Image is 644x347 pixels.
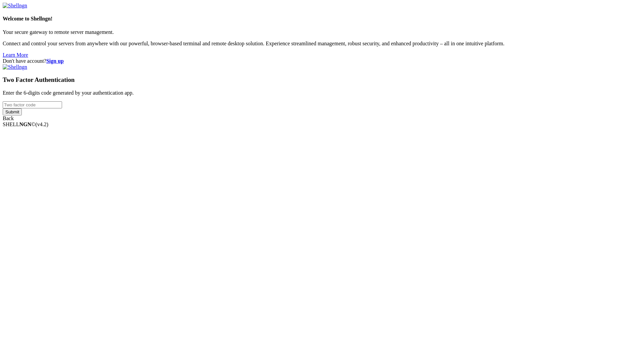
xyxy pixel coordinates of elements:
[3,108,22,115] input: Submit
[3,121,48,127] span: SHELL ©
[3,64,27,70] img: Shellngn
[3,90,641,96] p: Enter the 6-digits code generated by your authentication app.
[3,3,27,9] img: Shellngn
[36,121,49,127] span: 4.2.0
[3,29,641,35] p: Your secure gateway to remote server management.
[3,58,641,64] div: Don't have account?
[3,101,62,108] input: Two factor code
[19,121,32,127] b: NGN
[3,16,641,22] h4: Welcome to Shellngn!
[3,76,641,84] h3: Two Factor Authentication
[46,58,64,64] a: Sign up
[3,115,14,121] a: Back
[3,52,28,58] a: Learn More
[3,41,641,47] p: Connect and control your servers from anywhere with our powerful, browser-based terminal and remo...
